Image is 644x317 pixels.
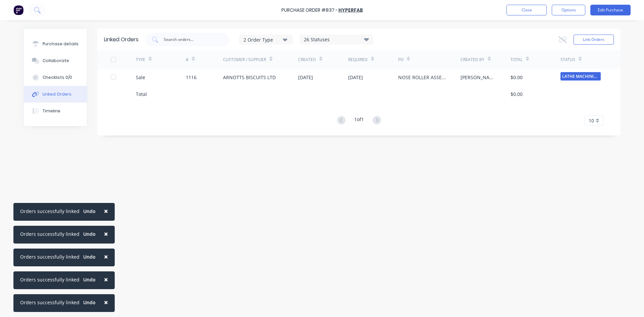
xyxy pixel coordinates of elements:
[43,108,60,114] div: Timeline
[298,74,313,81] div: [DATE]
[43,74,72,81] div: Checklists 0/0
[43,91,71,97] div: Linked Orders
[104,36,139,44] div: Linked Orders
[511,91,523,98] div: $0.00
[79,298,99,308] button: Undo
[20,299,79,306] div: Orders successfully linked
[136,91,147,98] div: Total
[79,206,99,216] button: Undo
[398,74,447,81] div: NOSE ROLLER ASSEMBLY
[24,36,87,52] button: Purchase details
[136,74,145,81] div: Sale
[223,57,266,63] div: Customer / Supplier
[20,253,79,260] div: Orders successfully linked
[20,208,79,215] div: Orders successfully linked
[552,5,585,15] button: Options
[136,57,145,63] div: TYPE
[79,229,99,239] button: Undo
[398,57,404,63] div: PO
[24,52,87,69] button: Collaborate
[97,294,115,310] button: Close
[186,57,189,63] div: #
[24,86,87,103] button: Linked Orders
[223,74,276,81] div: ARNOTTS BISCUITS LTD
[104,229,108,239] span: ×
[298,57,316,63] div: Created
[79,252,99,262] button: Undo
[24,103,87,119] button: Timeline
[348,74,363,81] div: [DATE]
[354,116,364,125] div: 1 of 1
[560,57,575,63] div: Status
[244,36,288,43] div: 2 Order Type
[281,7,338,14] div: Purchase Order #837 -
[104,252,108,261] span: ×
[97,249,115,265] button: Close
[43,41,78,47] div: Purchase details
[560,72,601,81] span: LATHE MACHINING
[13,5,23,15] img: Factory
[461,74,497,81] div: [PERSON_NAME]
[97,271,115,287] button: Close
[24,69,87,86] button: Checklists 0/0
[574,35,614,45] button: Link Orders
[589,117,594,124] span: 10
[348,57,368,63] div: Required
[97,226,115,242] button: Close
[20,230,79,237] div: Orders successfully linked
[104,275,108,284] span: ×
[79,275,99,285] button: Undo
[43,58,69,64] div: Collaborate
[506,5,547,15] button: Close
[300,36,373,43] div: 26 Statuses
[511,57,523,63] div: Total
[338,7,363,13] a: HYPERFAB
[20,276,79,283] div: Orders successfully linked
[461,57,484,63] div: Created By
[104,298,108,307] span: ×
[163,36,219,43] input: Search orders...
[590,5,631,15] button: Edit Purchase
[186,74,197,81] div: 1116
[104,206,108,216] span: ×
[239,35,293,45] button: 2 Order Type
[511,74,523,81] div: $0.00
[97,203,115,219] button: Close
